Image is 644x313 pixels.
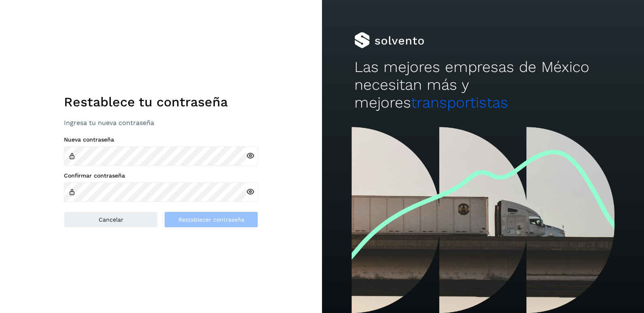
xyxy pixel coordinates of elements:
span: Restablecer contraseña [178,217,244,222]
button: Restablecer contraseña [164,211,258,228]
label: Nueva contraseña [64,136,258,143]
h1: Restablece tu contraseña [64,94,258,110]
label: Confirmar contraseña [64,172,258,179]
button: Cancelar [64,211,158,228]
span: Cancelar [99,217,123,222]
h2: Las mejores empresas de México necesitan más y mejores [354,58,612,112]
span: transportistas [411,94,508,111]
p: Ingresa tu nueva contraseña [64,119,258,127]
